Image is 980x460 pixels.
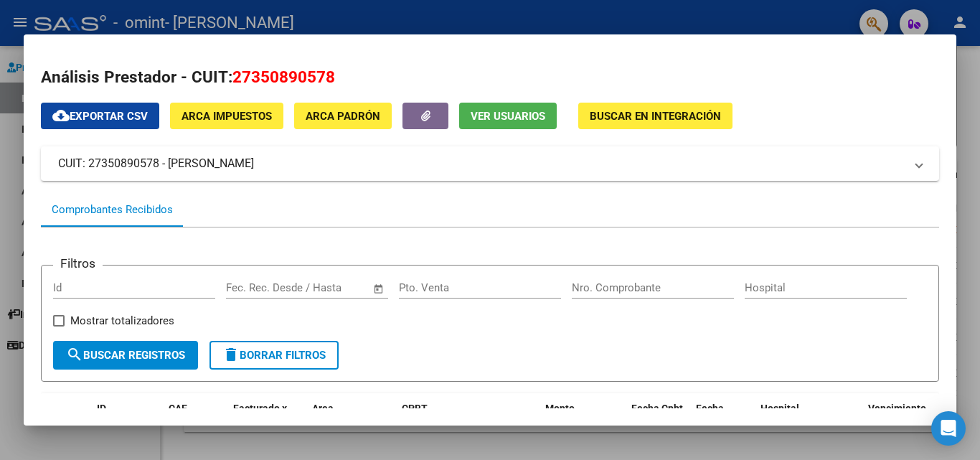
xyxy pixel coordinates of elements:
[306,110,380,123] span: ARCA Padrón
[459,103,557,129] button: Ver Usuarios
[760,403,799,414] span: Hospital
[755,393,862,456] datatable-header-cell: Hospital
[233,403,287,431] span: Facturado x Orden De
[169,403,187,414] span: CAE
[690,393,755,456] datatable-header-cell: Fecha Recibido
[41,146,939,181] mat-expansion-panel-header: CUIT: 27350890578 - [PERSON_NAME]
[631,403,683,414] span: Fecha Cpbt
[306,393,396,456] datatable-header-cell: Area
[222,349,326,362] span: Borrar Filtros
[209,341,339,370] button: Borrar Filtros
[371,281,387,297] button: Open calendar
[91,393,163,456] datatable-header-cell: ID
[222,346,240,363] mat-icon: delete
[540,393,626,456] datatable-header-cell: Monto
[545,403,575,414] span: Monto
[52,107,70,124] mat-icon: cloud_download
[41,103,159,129] button: Exportar CSV
[53,254,103,273] h3: Filtros
[471,110,545,123] span: Ver Usuarios
[97,403,106,414] span: ID
[626,393,690,456] datatable-header-cell: Fecha Cpbt
[696,403,736,431] span: Fecha Recibido
[182,110,272,123] span: ARCA Impuestos
[294,103,392,129] button: ARCA Padrón
[227,393,306,456] datatable-header-cell: Facturado x Orden De
[41,65,939,90] h2: Análisis Prestador - CUIT:
[286,281,355,294] input: End date
[226,281,273,294] input: Start date
[232,67,335,86] span: 27350890578
[931,411,966,446] div: Open Intercom Messenger
[70,312,174,329] span: Mostrar totalizadores
[66,349,185,362] span: Buscar Registros
[58,155,905,172] mat-panel-title: CUIT: 27350890578 - [PERSON_NAME]
[590,110,721,123] span: Buscar en Integración
[53,341,198,370] button: Buscar Registros
[868,403,926,431] span: Vencimiento Auditoría
[170,103,283,129] button: ARCA Impuestos
[402,403,428,414] span: CPBT
[578,103,732,129] button: Buscar en Integración
[396,393,540,456] datatable-header-cell: CPBT
[862,393,927,456] datatable-header-cell: Vencimiento Auditoría
[52,110,148,123] span: Exportar CSV
[52,202,173,218] div: Comprobantes Recibidos
[312,403,334,414] span: Area
[163,393,227,456] datatable-header-cell: CAE
[66,346,83,363] mat-icon: search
